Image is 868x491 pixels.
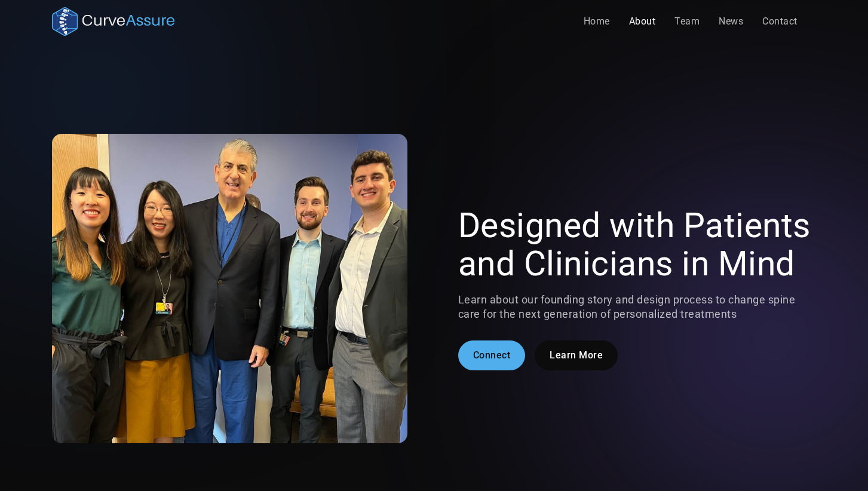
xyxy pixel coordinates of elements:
[458,207,817,283] h1: Designed with Patients and Clinicians in Mind
[52,7,174,36] a: home
[709,10,753,33] a: News
[665,10,709,33] a: Team
[535,340,618,370] a: Learn More
[619,10,665,33] a: About
[458,293,817,321] p: Learn about our founding story and design process to change spine care for the next generation of...
[753,10,807,33] a: Contact
[574,10,619,33] a: Home
[458,340,526,370] a: Connect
